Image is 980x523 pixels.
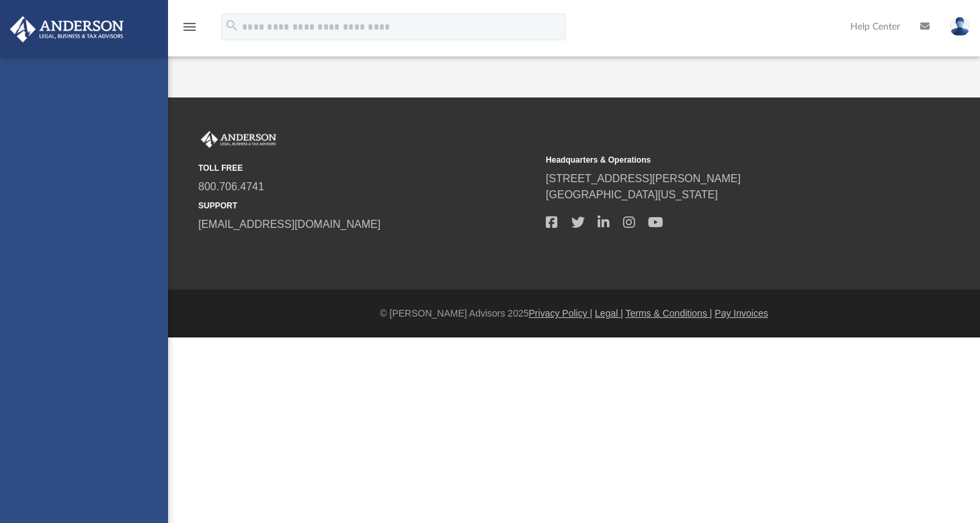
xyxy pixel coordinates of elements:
[626,308,712,319] a: Terms & Conditions |
[595,308,623,319] a: Legal |
[198,162,536,174] small: TOLL FREE
[546,154,884,166] small: Headquarters & Operations
[224,18,239,33] i: search
[198,218,380,230] a: [EMAIL_ADDRESS][DOMAIN_NAME]
[714,308,768,319] a: Pay Invoices
[950,17,970,36] img: User Pic
[6,16,128,42] img: Anderson Advisors Platinum Portal
[198,200,536,212] small: SUPPORT
[546,173,741,184] a: [STREET_ADDRESS][PERSON_NAME]
[181,19,198,35] i: menu
[168,307,980,321] div: © [PERSON_NAME] Advisors 2025
[546,189,718,200] a: [GEOGRAPHIC_DATA][US_STATE]
[529,308,593,319] a: Privacy Policy |
[198,181,264,192] a: 800.706.4741
[198,131,279,149] img: Anderson Advisors Platinum Portal
[181,26,198,35] a: menu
